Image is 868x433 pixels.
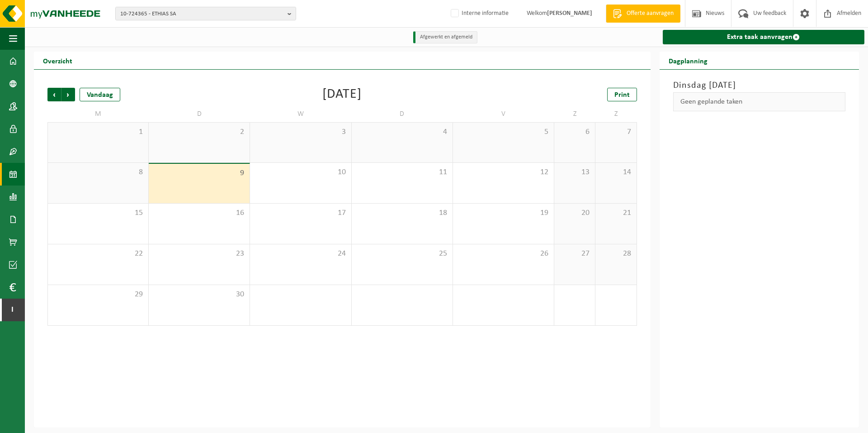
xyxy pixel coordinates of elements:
h2: Overzicht [34,52,81,69]
span: Volgende [61,88,75,101]
span: 24 [255,249,346,259]
a: Print [607,88,637,101]
strong: [PERSON_NAME] [547,10,592,17]
td: D [352,106,453,122]
h2: Dagplanning [660,52,717,69]
span: 6 [559,127,590,137]
span: 8 [52,167,144,177]
span: 28 [600,249,632,259]
span: 4 [356,127,448,137]
a: Extra taak aanvragen [663,30,864,44]
span: 13 [559,167,590,177]
span: 22 [52,249,144,259]
span: 14 [600,167,632,177]
li: Afgewerkt en afgemeld [413,31,477,43]
span: 11 [356,167,448,177]
span: Offerte aanvragen [624,9,676,18]
span: 30 [153,290,245,300]
h3: Dinsdag [DATE] [673,79,845,92]
td: Z [554,106,595,122]
span: 3 [255,127,346,137]
span: 23 [153,249,245,259]
span: I [9,299,16,321]
span: 10-724365 - ETHIAS SA [120,7,284,21]
span: 16 [153,208,245,218]
span: 10 [255,167,346,177]
td: V [453,106,554,122]
span: Vorige [47,88,61,101]
span: 17 [255,208,346,218]
span: 2 [153,127,245,137]
td: Z [595,106,637,122]
span: 29 [52,290,144,300]
span: Print [614,91,630,99]
span: 7 [600,127,632,137]
span: 15 [52,208,144,218]
div: Vandaag [80,88,120,101]
span: 21 [600,208,632,218]
button: 10-724365 - ETHIAS SA [115,7,296,20]
span: 18 [356,208,448,218]
span: 26 [458,249,549,259]
div: Geen geplande taken [673,92,845,111]
span: 12 [458,167,549,177]
span: 20 [559,208,590,218]
span: 25 [356,249,448,259]
div: [DATE] [322,88,362,101]
label: Interne informatie [449,7,509,20]
span: 19 [458,208,549,218]
span: 1 [52,127,144,137]
a: Offerte aanvragen [606,5,680,23]
span: 5 [458,127,549,137]
td: D [149,106,250,122]
td: M [47,106,149,122]
span: 9 [153,168,245,178]
span: 27 [559,249,590,259]
td: W [250,106,351,122]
